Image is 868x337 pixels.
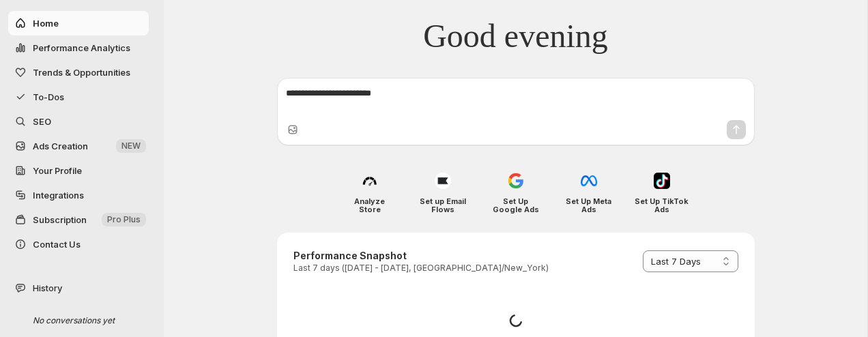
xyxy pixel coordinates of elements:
[33,67,130,78] span: Trends & Opportunities
[8,35,149,60] button: Performance Analytics
[416,197,469,214] h4: Set up Email Flows
[8,158,149,183] a: Your Profile
[107,214,141,225] span: Pro Plus
[33,239,81,250] span: Contact Us
[33,141,88,151] span: Ads Creation
[8,11,149,35] button: Home
[8,207,149,232] button: Subscription
[33,165,82,176] span: Your Profile
[489,197,542,214] h4: Set Up Google Ads
[362,173,378,189] img: Analyze Store icon
[581,173,597,189] img: Set Up Meta Ads icon
[8,232,149,257] button: Contact Us
[121,141,141,151] span: NEW
[33,281,62,295] span: History
[286,123,300,136] button: Upload image
[22,308,151,333] div: No conversations yet
[8,109,149,134] a: SEO
[8,134,149,158] button: Ads Creation
[33,190,84,201] span: Integrations
[423,16,608,56] span: Good evening
[293,249,549,263] h3: Performance Snapshot
[33,18,59,29] span: Home
[435,173,451,189] img: Set up Email Flows icon
[33,214,87,225] span: Subscription
[33,91,64,102] span: To-Dos
[8,183,149,207] a: Integrations
[508,173,524,189] img: Set Up Google Ads icon
[8,60,149,85] button: Trends & Opportunities
[33,42,130,53] span: Performance Analytics
[33,116,51,127] span: SEO
[8,85,149,109] button: To-Dos
[343,197,396,214] h4: Analyze Store
[654,173,670,189] img: Set Up TikTok Ads icon
[562,197,616,214] h4: Set Up Meta Ads
[635,197,689,214] h4: Set Up TikTok Ads
[293,263,549,274] p: Last 7 days ([DATE] - [DATE], [GEOGRAPHIC_DATA]/New_York)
